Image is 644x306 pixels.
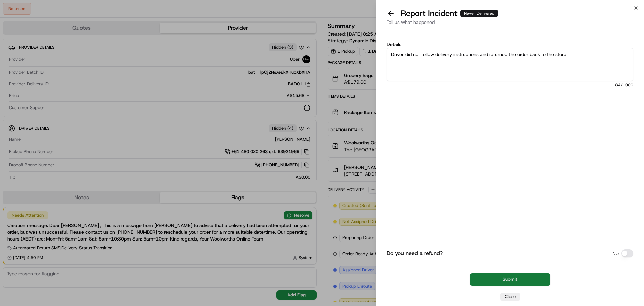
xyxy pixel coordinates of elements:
[500,293,520,301] button: Close
[470,273,550,286] button: Submit
[401,8,498,19] p: Report Incident
[612,250,619,257] p: No
[387,48,633,81] textarea: Driver did not follow delivery instructions and returned the order back to the store
[460,10,498,17] div: Never Delivered
[387,249,443,257] label: Do you need a refund?
[387,19,633,30] div: Tell us what happened
[387,82,633,88] span: 84 /1000
[387,42,633,47] label: Details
